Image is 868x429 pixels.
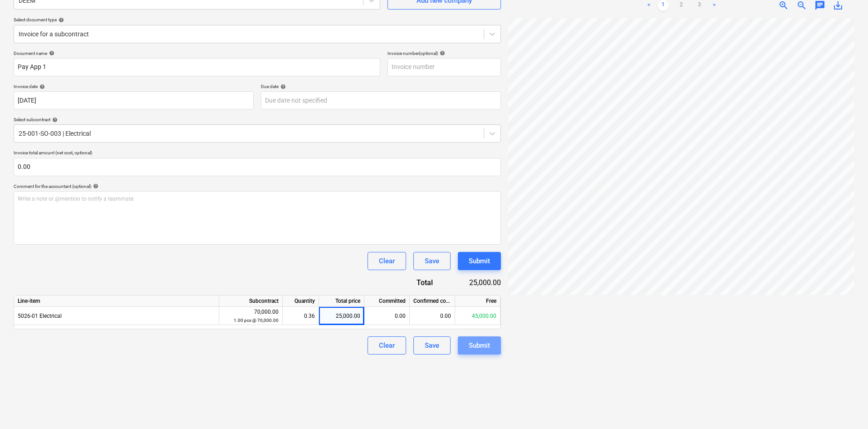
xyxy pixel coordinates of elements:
[50,117,58,123] span: help
[383,277,447,288] div: Total
[425,255,439,267] div: Save
[261,91,501,109] input: Due date not specified
[14,183,501,189] div: Comment for the accountant (optional)
[368,252,406,270] button: Clear
[425,340,439,351] div: Save
[447,277,501,288] div: 25,000.00
[469,340,490,351] div: Submit
[261,84,501,89] div: Due date
[413,252,451,270] button: Save
[47,50,54,56] span: help
[469,255,490,267] div: Submit
[379,340,395,351] div: Clear
[91,183,98,189] span: help
[387,58,501,76] input: Invoice number
[14,91,254,109] input: Invoice date not specified
[14,58,380,76] input: Document name
[455,307,500,325] div: 45,000.00
[455,296,500,307] div: Free
[18,313,62,319] span: 5026-01 Electrical
[14,50,380,56] div: Document name
[14,150,501,158] p: Invoice total amount (net cost, optional)
[410,307,455,325] div: 0.00
[413,336,451,355] button: Save
[283,296,319,307] div: Quantity
[368,336,406,355] button: Clear
[279,84,286,89] span: help
[364,307,410,325] div: 0.00
[223,308,279,325] div: 70,000.00
[364,296,410,307] div: Committed
[823,385,868,429] iframe: Chat Widget
[319,307,364,325] div: 25,000.00
[38,84,45,89] span: help
[14,84,254,89] div: Invoice date
[379,255,395,267] div: Clear
[14,296,219,307] div: Line-item
[286,307,315,325] div: 0.36
[14,117,501,123] div: Select subcontract
[410,296,455,307] div: Confirmed costs
[219,296,283,307] div: Subcontract
[458,336,501,355] button: Submit
[319,296,364,307] div: Total price
[387,50,501,56] div: Invoice number (optional)
[57,17,64,23] span: help
[438,50,445,56] span: help
[458,252,501,270] button: Submit
[14,17,501,23] div: Select document type
[234,318,279,323] small: 1.00 pcs @ 70,000.00
[14,158,501,176] input: Invoice total amount (net cost, optional)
